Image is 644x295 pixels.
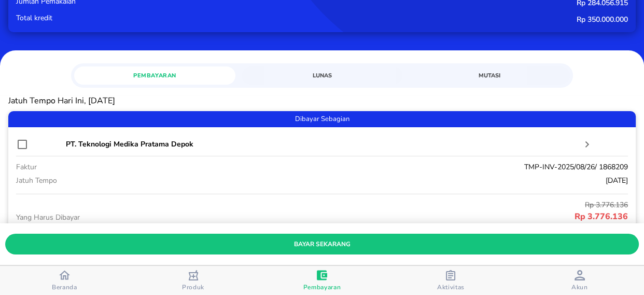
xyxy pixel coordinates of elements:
span: Akun [571,283,588,291]
span: Beranda [52,283,77,291]
a: Pembayaran [74,66,235,85]
span: Dibayar Sebagian [8,114,636,125]
p: Rp 3.776.136 [322,199,628,210]
span: Pembayaran [80,71,229,81]
span: Lunas [248,71,397,81]
button: Aktivitas [386,266,515,295]
button: bayar sekarang [5,234,639,254]
span: bayar sekarang [13,239,631,250]
p: Total kredit [16,15,271,22]
button: Produk [129,266,257,295]
a: Lunas [242,66,403,85]
p: PT. Teknologi Medika Pratama Depok [66,139,581,150]
p: Yang Harus Dibayar [16,212,322,223]
span: Pembayaran [303,283,341,291]
button: Pembayaran [258,266,386,295]
span: Aktivitas [437,283,465,291]
p: Jatuh Tempo Hari Ini, [DATE] [8,96,636,106]
a: Mutasi [409,66,570,85]
span: Mutasi [415,71,564,81]
p: TMP-INV-2025/08/26/ 1868209 [271,162,628,172]
button: Akun [515,266,644,295]
p: Rp 3.776.136 [322,210,628,223]
p: faktur [16,162,271,172]
span: Produk [182,283,204,291]
p: jatuh tempo [16,175,271,186]
div: simple tabs [71,63,573,85]
p: Rp 350.000.000 [271,15,628,24]
p: [DATE] [271,175,628,186]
